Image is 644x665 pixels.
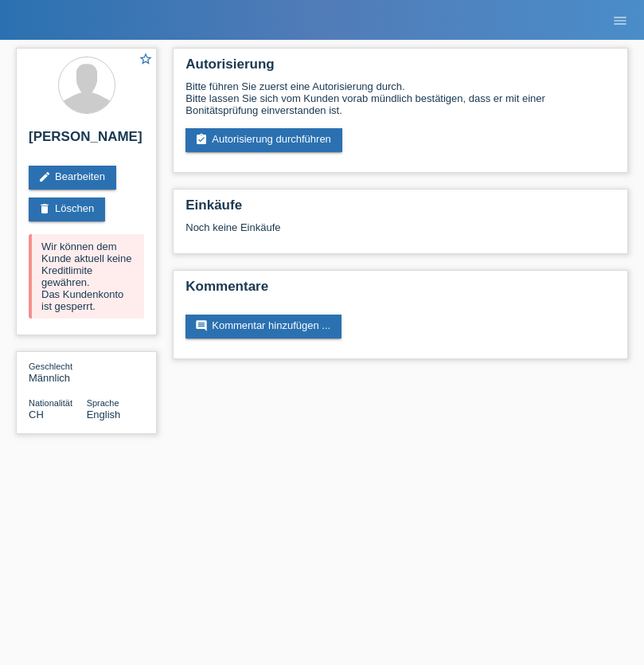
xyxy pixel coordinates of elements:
a: editBearbeiten [29,166,116,190]
i: assignment_turned_in [195,133,208,146]
div: Noch keine Einkäufe [185,221,615,245]
h2: Autorisierung [185,57,615,80]
a: star_border [139,52,153,68]
i: edit [38,170,51,183]
h2: Einkäufe [185,198,615,221]
span: Sprache [87,398,119,408]
span: Geschlecht [29,362,72,371]
a: deleteLöschen [29,198,105,221]
i: menu [612,13,628,29]
span: Schweiz [29,409,44,421]
a: menu [604,15,636,25]
i: star_border [139,52,153,66]
i: comment [195,319,208,332]
a: commentKommentar hinzufügen ... [185,315,342,338]
a: assignment_turned_inAutorisierung durchführen [185,128,342,152]
h2: Kommentare [185,279,615,303]
div: Bitte führen Sie zuerst eine Autorisierung durch. Bitte lassen Sie sich vom Kunden vorab mündlich... [185,80,615,116]
span: English [87,409,121,421]
div: Männlich [29,360,87,384]
span: Nationalität [29,398,72,408]
div: Wir können dem Kunde aktuell keine Kreditlimite gewähren. Das Kundenkonto ist gesperrt. [29,234,144,319]
h2: [PERSON_NAME] [29,129,144,153]
i: delete [38,202,51,215]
